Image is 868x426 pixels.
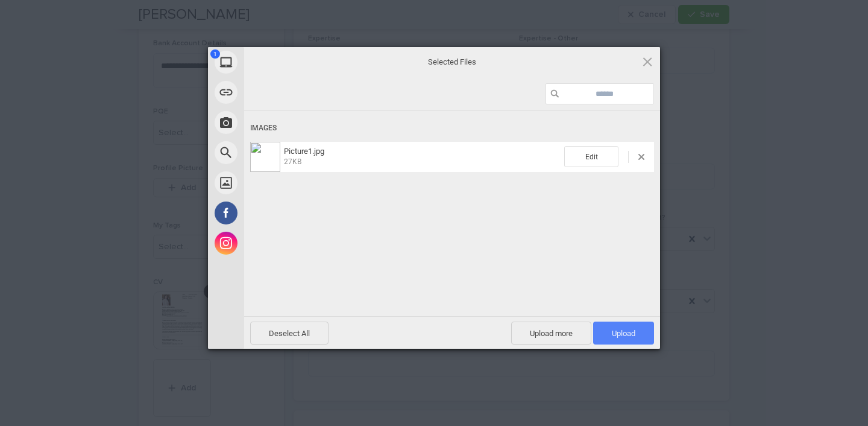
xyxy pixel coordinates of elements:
[564,146,618,167] span: Edit
[284,157,301,166] span: 27KB
[511,322,591,345] span: Upload more
[250,142,280,172] img: 21c69f82-a11a-4ea4-8c4e-67576a482f36
[208,107,353,138] div: Take Photo
[208,168,353,198] div: Unsplash
[593,322,654,345] span: Upload
[612,329,635,338] span: Upload
[250,117,654,139] div: Images
[284,147,324,156] span: Picture1.jpg
[208,77,353,107] div: Link (URL)
[210,49,220,59] span: 1
[208,198,353,228] div: Facebook
[280,147,564,167] span: Picture1.jpg
[208,47,353,77] div: My Device
[250,322,329,345] span: Deselect All
[641,55,654,68] span: Click here or hit ESC to close picker
[208,138,353,168] div: Web Search
[332,57,573,68] span: Selected Files
[208,228,353,258] div: Instagram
